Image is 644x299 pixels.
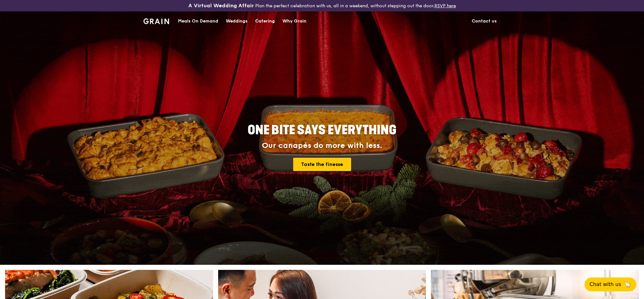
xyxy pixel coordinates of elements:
[434,3,456,9] a: RSVP here
[143,18,169,24] img: Grain
[226,12,248,31] div: Weddings
[624,281,631,288] span: 🦙
[251,12,279,31] a: Catering
[248,123,396,138] span: ONE BITE SAYS EVERYTHING
[584,277,636,291] button: Chat with us🦙
[178,12,218,31] div: Meals On Demand
[255,12,275,31] div: Catering
[468,12,501,31] a: Contact us
[293,158,351,171] a: Taste the finesse
[140,3,504,9] div: Plan the perfect celebration with us, all in a weekend, without stepping out the door.
[208,141,436,150] div: Our canapés do more with less.
[188,3,254,9] h3: A Virtual Wedding Affair
[590,281,621,288] span: Chat with us
[282,12,306,31] div: Why Grain
[143,11,169,30] a: GrainGrain
[279,12,310,31] a: Why Grain
[222,12,251,31] a: Weddings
